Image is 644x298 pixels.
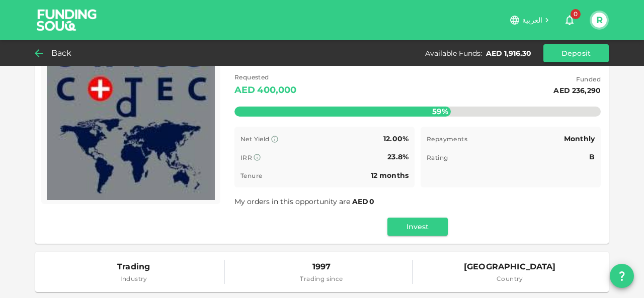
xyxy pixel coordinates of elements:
span: 0 [369,197,374,206]
span: Repayments [427,135,467,143]
span: 1997 [300,260,343,274]
span: Rating [427,154,448,161]
span: Funded [553,74,601,84]
span: Industry [117,274,150,284]
span: Trading [117,260,150,274]
span: Tenure [240,172,262,179]
span: Requested [234,72,297,82]
span: Trading since [300,274,343,284]
button: question [610,264,634,288]
span: IRR [240,154,252,161]
span: My orders in this opportunity are [234,197,375,206]
button: Deposit [543,44,609,62]
span: Net Yield [240,135,270,143]
img: Marketplace Logo [47,32,215,200]
span: Country [464,274,556,284]
span: 23.8% [387,152,409,161]
button: R [592,13,607,28]
div: AED 1,916.30 [486,48,531,58]
span: 12 months [371,171,409,180]
span: [GEOGRAPHIC_DATA] [464,260,556,274]
span: 0 [571,9,581,19]
span: Back [51,46,72,60]
button: 0 [559,10,580,30]
span: AED [352,197,368,206]
span: B [589,152,595,161]
button: Invest [387,218,448,236]
span: العربية [522,16,542,25]
span: 12.00% [383,134,409,143]
div: Available Funds : [425,48,482,58]
span: Monthly [564,134,595,143]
